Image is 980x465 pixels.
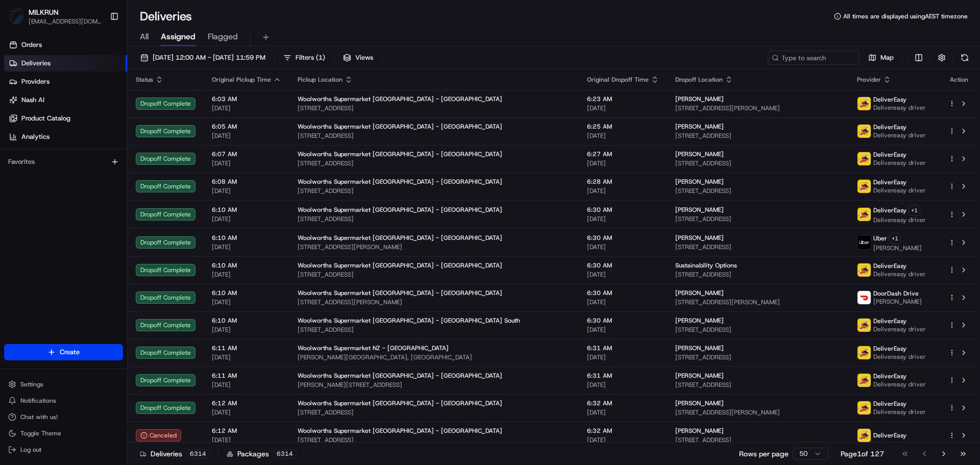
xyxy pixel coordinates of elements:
span: Original Pickup Time [212,76,271,84]
span: Delivereasy driver [873,104,926,112]
span: 6:10 AM [212,234,281,242]
a: Product Catalog [4,110,127,127]
span: DeliverEasy [873,317,906,325]
span: [PERSON_NAME] [675,372,724,380]
button: Canceled [136,429,181,442]
img: delivereasy_logo.png [857,180,871,193]
img: delivereasy_logo.png [857,319,871,332]
span: Flagged [208,31,238,43]
h1: Deliveries [140,8,192,25]
button: +1 [889,233,901,244]
span: Provider [857,76,881,84]
span: [DATE] [587,215,659,223]
span: [DATE] [212,104,281,112]
span: [PERSON_NAME] [675,316,724,325]
span: [DATE] [212,132,281,140]
span: Woolworths Supermarket [GEOGRAPHIC_DATA] - [GEOGRAPHIC_DATA] [298,178,502,186]
span: [STREET_ADDRESS] [675,271,841,279]
span: [STREET_ADDRESS] [298,132,571,140]
span: Woolworths Supermarket [GEOGRAPHIC_DATA] - [GEOGRAPHIC_DATA] South [298,316,520,325]
button: [DATE] 12:00 AM - [DATE] 11:59 PM [136,51,270,65]
span: [STREET_ADDRESS] [675,381,841,389]
span: 6:11 AM [212,372,281,380]
span: [DATE] [587,104,659,112]
img: delivereasy_logo.png [857,125,871,138]
a: Deliveries [4,55,127,71]
span: [DATE] [587,436,659,444]
span: 6:10 AM [212,206,281,214]
span: [DATE] [212,298,281,306]
span: [DATE] [587,381,659,389]
span: [STREET_ADDRESS] [298,408,571,417]
span: [PERSON_NAME] [873,298,922,306]
span: [STREET_ADDRESS] [298,436,571,444]
button: Settings [4,377,123,391]
span: [DATE] [212,381,281,389]
span: Delivereasy driver [873,270,926,278]
span: [DATE] [587,132,659,140]
span: Nash AI [21,95,44,105]
span: [PERSON_NAME] [675,344,724,352]
span: Woolworths Supermarket [GEOGRAPHIC_DATA] - [GEOGRAPHIC_DATA] [298,372,502,380]
span: [DATE] [587,187,659,195]
span: Toggle Theme [20,429,61,437]
div: 6314 [186,449,210,458]
span: Orders [21,40,42,50]
input: Type to search [768,51,860,65]
span: [PERSON_NAME] [675,427,724,435]
span: [DATE] [212,187,281,195]
span: [PERSON_NAME] [675,178,724,186]
span: ( 1 ) [316,53,325,62]
span: Views [355,53,373,62]
span: 6:05 AM [212,123,281,131]
span: DeliverEasy [873,123,906,131]
span: Woolworths Supermarket [GEOGRAPHIC_DATA] - [GEOGRAPHIC_DATA] [298,206,502,214]
button: Log out [4,443,123,457]
img: delivereasy_logo.png [857,401,871,414]
span: [DATE] [212,436,281,444]
button: Refresh [958,51,972,65]
span: Delivereasy driver [873,380,926,388]
span: Dropoff Location [675,76,723,84]
button: Chat with us! [4,410,123,424]
button: MILKRUNMILKRUN[EMAIL_ADDRESS][DOMAIN_NAME] [4,4,106,29]
img: delivereasy_logo.png [857,152,871,165]
button: Views [338,51,378,65]
span: DeliverEasy [873,178,906,186]
span: 6:31 AM [587,344,659,352]
span: DeliverEasy [873,206,906,214]
span: Delivereasy driver [873,216,926,224]
span: Sustainability Options [675,261,737,270]
span: [STREET_ADDRESS][PERSON_NAME] [298,298,571,306]
span: [PERSON_NAME][GEOGRAPHIC_DATA], [GEOGRAPHIC_DATA] [298,353,571,361]
span: [PERSON_NAME] [675,123,724,131]
span: 6:03 AM [212,95,281,103]
span: [DATE] [587,298,659,306]
span: 6:30 AM [587,316,659,325]
span: Analytics [21,132,50,141]
span: [PERSON_NAME][STREET_ADDRESS] [298,381,571,389]
span: [DATE] [212,215,281,223]
span: Create [60,348,80,357]
span: 6:31 AM [587,372,659,380]
button: +1 [909,205,920,216]
span: Uber [873,234,887,242]
button: [EMAIL_ADDRESS][DOMAIN_NAME] [29,17,102,26]
span: Chat with us! [20,413,58,421]
img: delivereasy_logo.png [857,429,871,442]
span: DeliverEasy [873,95,906,104]
a: Nash AI [4,92,127,108]
img: delivereasy_logo.png [857,374,871,387]
img: uber-new-logo.jpeg [857,236,871,249]
div: Packages [227,449,297,459]
span: DeliverEasy [873,431,906,439]
span: [DATE] 12:00 AM - [DATE] 11:59 PM [153,53,265,62]
span: [STREET_ADDRESS] [675,215,841,223]
span: [PERSON_NAME] [675,234,724,242]
span: [DATE] [587,353,659,361]
div: Action [948,76,970,84]
div: Deliveries [140,449,210,459]
span: Original Dropoff Time [587,76,649,84]
span: [DATE] [212,159,281,167]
